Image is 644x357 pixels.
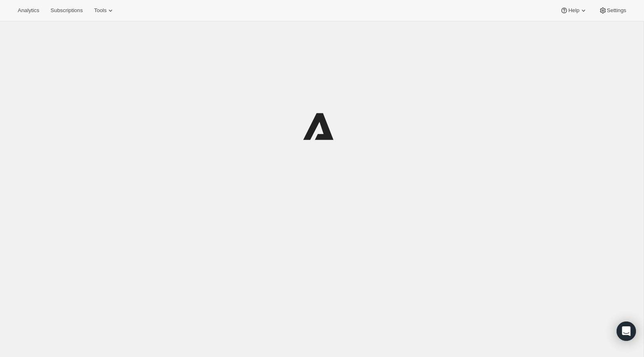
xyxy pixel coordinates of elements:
span: Analytics [18,7,39,14]
button: Analytics [13,5,44,16]
span: Settings [607,7,626,14]
button: Settings [594,5,631,16]
button: Tools [89,5,119,16]
span: Subscriptions [50,7,83,14]
button: Subscriptions [46,5,88,16]
span: Tools [94,7,106,14]
button: Help [555,5,592,16]
div: Open Intercom Messenger [617,322,636,341]
span: Help [568,7,579,14]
